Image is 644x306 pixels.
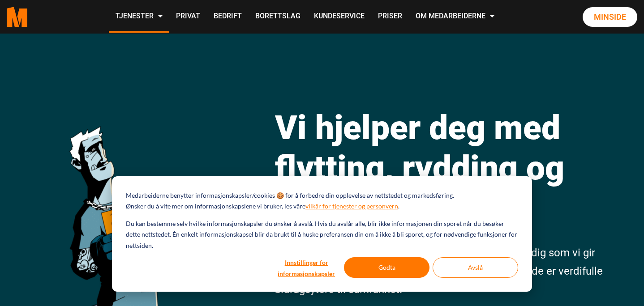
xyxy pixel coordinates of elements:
a: vilkår for tjenester og personvern [305,201,398,212]
a: Bedrift [207,1,249,33]
button: Avslå [433,257,518,278]
span: Vi hjelper deg med flytting og avfallshåndtering, samtidig som vi gir mennesker med rusbakgrunn e... [275,246,603,296]
a: Om Medarbeiderne [409,1,501,33]
a: Priser [371,1,409,33]
a: Kundeservice [307,1,371,33]
a: Tjenester [109,1,169,33]
a: Borettslag [249,1,307,33]
p: Medarbeiderne benytter informasjonskapsler/cookies 🍪 for å forbedre din opplevelse av nettstedet ... [126,190,454,201]
a: Privat [169,1,207,33]
p: Ønsker du å vite mer om informasjonskapslene vi bruker, les våre . [126,201,399,212]
button: Innstillinger for informasjonskapsler [272,257,341,278]
p: Du kan bestemme selv hvilke informasjonskapsler du ønsker å avslå. Hvis du avslår alle, blir ikke... [126,218,518,251]
a: Minside [583,7,637,27]
div: Cookie banner [112,176,532,292]
button: Godta [344,257,429,278]
h1: Vi hjelper deg med flytting, rydding og avfallskjøring [275,107,637,228]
